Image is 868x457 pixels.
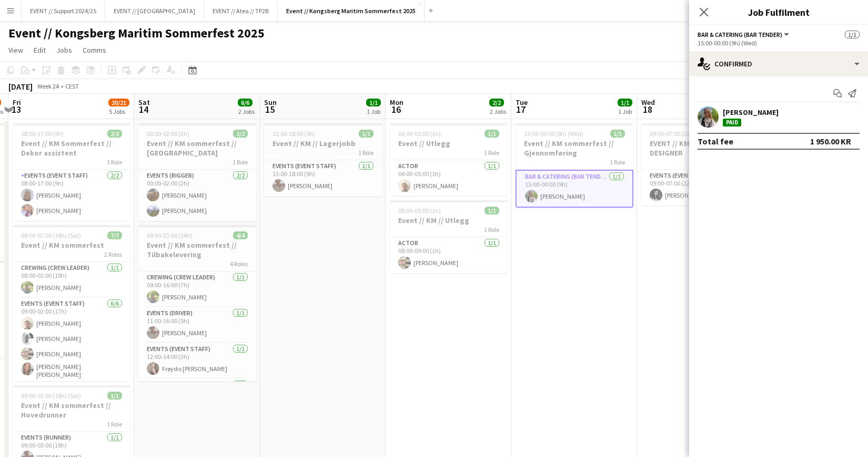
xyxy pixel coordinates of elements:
[233,231,248,239] span: 4/4
[689,5,868,19] h3: Job Fulfilment
[107,231,122,239] span: 7/7
[516,123,633,208] app-job-card: 15:00-00:00 (9h) (Wed)1/1Event // KM sommerfest // Gjennomføring1 RoleBar & Catering (Bar Tender)...
[264,139,382,148] h3: Event // KM // Lagerjobb
[390,216,508,225] h3: Event // KM // Utlegg
[723,108,779,117] div: [PERSON_NAME]
[366,99,381,106] span: 1/1
[489,99,504,106] span: 2/2
[13,225,130,381] app-job-card: 08:00-02:00 (18h) (Sat)7/7Event // KM sommerfest2 RolesCrewing (Crew Leader)1/108:00-02:00 (18h)[...
[13,170,130,221] app-card-role: Events (Event Staff)2/208:00-17:00 (9h)[PERSON_NAME][PERSON_NAME]
[698,31,782,38] span: Bar & Catering (Bar Tender)
[264,123,382,196] div: 13:00-18:00 (5h)1/1Event // KM // Lagerjobb1 RoleEvents (Event Staff)1/113:00-18:00 (5h)[PERSON_N...
[22,1,105,21] button: EVENT // Support 2024/25
[610,130,625,138] span: 1/1
[278,1,425,21] button: Event // Kongsberg Maritim Sommerfest 2025
[138,343,256,379] app-card-role: Events (Event Staff)1/112:00-14:00 (2h)Frøydis [PERSON_NAME]
[52,43,76,57] a: Jobs
[516,98,528,107] span: Tue
[264,98,277,107] span: Sun
[138,123,256,221] app-job-card: 00:00-02:00 (2h)2/2Event // KM sommerfest // [GEOGRAPHIC_DATA]1 RoleEvents (Rigger)2/200:00-02:00...
[29,43,50,57] a: Edit
[641,98,655,107] span: Wed
[698,39,860,47] div: 15:00-00:00 (9h) (Wed)
[65,82,79,90] div: CEST
[137,103,150,115] span: 14
[13,123,130,221] div: 08:00-17:00 (9h)2/2Event // KM Sommerfest // Dekor assistent1 RoleEvents (Event Staff)2/208:00-17...
[390,98,403,107] span: Mon
[34,45,46,55] span: Edit
[618,108,632,115] div: 1 Job
[107,420,122,428] span: 1 Role
[485,207,499,215] span: 1/1
[390,160,508,196] app-card-role: Actor1/104:00-05:00 (1h)[PERSON_NAME]
[108,99,129,106] span: 20/21
[359,130,374,138] span: 1/1
[138,240,256,259] h3: Event // KM sommerfest // Tilbakelevering
[367,108,380,115] div: 1 Job
[272,130,315,138] span: 13:00-18:00 (5h)
[641,123,759,206] app-job-card: 09:00-07:00 (22h) (Thu)1/1EVENT // KM SOMMERFEST // DESIGNER1 RoleEvents (Event Staff)1/109:00-07...
[83,45,106,55] span: Comms
[109,108,129,115] div: 5 Jobs
[618,99,632,106] span: 1/1
[138,379,256,415] app-card-role: Events (Driver)1/1
[233,158,248,166] span: 1 Role
[723,119,741,127] div: Paid
[21,231,81,239] span: 08:00-02:00 (18h) (Sat)
[13,98,21,107] span: Fri
[689,51,868,76] div: Confirmed
[388,103,403,115] span: 16
[104,250,122,258] span: 2 Roles
[845,31,860,38] span: 1/1
[147,231,193,239] span: 09:00-23:00 (14h)
[698,31,791,38] button: Bar & Catering (Bar Tender)
[78,43,110,57] a: Comms
[484,226,499,234] span: 1 Role
[233,130,248,138] span: 2/2
[8,81,33,92] div: [DATE]
[390,237,508,273] app-card-role: Actor1/108:00-09:00 (1h)[PERSON_NAME]
[390,123,508,196] app-job-card: 04:00-05:00 (1h)1/1Event // Utlegg1 RoleActor1/104:00-05:00 (1h)[PERSON_NAME]
[105,1,204,21] button: EVENT // [GEOGRAPHIC_DATA]
[640,103,655,115] span: 18
[138,225,256,381] app-job-card: 09:00-23:00 (14h)4/4Event // KM sommerfest // Tilbakelevering4 RolesCrewing (Crew Leader)1/109:00...
[238,108,255,115] div: 2 Jobs
[13,401,130,420] h3: Event // KM sommerfest // Hovedrunner
[398,130,441,138] span: 04:00-05:00 (1h)
[490,108,506,115] div: 2 Jobs
[138,98,150,107] span: Sat
[56,45,72,55] span: Jobs
[21,392,81,400] span: 09:00-03:00 (18h) (Sat)
[264,160,382,196] app-card-role: Events (Event Staff)1/113:00-18:00 (5h)[PERSON_NAME]
[107,392,122,400] span: 1/1
[610,158,625,166] span: 1 Role
[641,139,759,158] h3: EVENT // KM SOMMERFEST // DESIGNER
[390,200,508,273] app-job-card: 08:00-09:00 (1h)1/1Event // KM // Utlegg1 RoleActor1/108:00-09:00 (1h)[PERSON_NAME]
[810,136,851,147] div: 1 950.00 KR
[107,158,122,166] span: 1 Role
[484,149,499,157] span: 1 Role
[11,103,21,115] span: 13
[138,307,256,343] app-card-role: Events (Driver)1/111:00-16:00 (5h)[PERSON_NAME]
[13,262,130,298] app-card-role: Crewing (Crew Leader)1/108:00-02:00 (18h)[PERSON_NAME]
[21,130,64,138] span: 08:00-17:00 (9h)
[650,130,712,138] span: 09:00-07:00 (22h) (Thu)
[13,240,130,250] h3: Event // KM sommerfest
[698,136,733,147] div: Total fee
[398,207,441,215] span: 08:00-09:00 (1h)
[263,103,277,115] span: 15
[4,43,27,57] a: View
[230,260,248,268] span: 4 Roles
[147,130,189,138] span: 00:00-02:00 (2h)
[485,130,499,138] span: 1/1
[524,130,583,138] span: 15:00-00:00 (9h) (Wed)
[390,139,508,148] h3: Event // Utlegg
[138,170,256,221] app-card-role: Events (Rigger)2/200:00-02:00 (2h)[PERSON_NAME][PERSON_NAME]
